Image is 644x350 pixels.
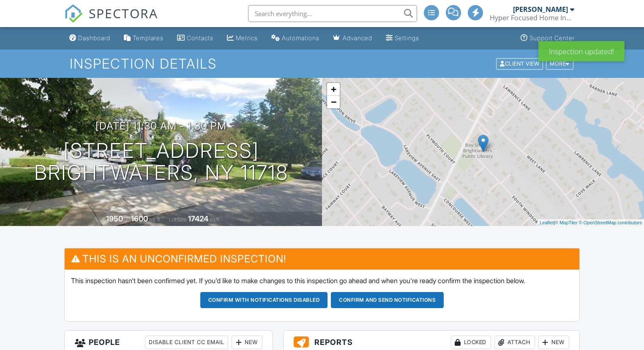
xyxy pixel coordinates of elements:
img: The Best Home Inspection Software - Spectora [64,4,83,23]
button: Confirm with notifications disabled [200,292,328,308]
div: Locked [451,336,491,349]
div: Attach [494,336,535,349]
div: Contacts [187,34,213,41]
a: Zoom out [327,96,340,108]
h1: [STREET_ADDRESS] Brightwaters, NY 11718 [34,140,288,185]
div: Dashboard [78,34,110,41]
span: Lot Size [169,216,187,223]
div: Inspection updated! [538,41,625,61]
div: Automations [282,34,319,41]
div: 1950 [106,214,123,223]
h3: This is an Unconfirmed Inspection! [65,248,579,269]
div: Hyper Focused Home Inspections [490,14,574,22]
div: 17424 [188,214,208,223]
div: Metrics [236,34,258,41]
a: © OpenStreetMap contributors [579,220,642,225]
a: Templates [120,30,167,46]
div: [PERSON_NAME] [513,5,568,14]
div: | [538,219,644,226]
a: Leaflet [540,220,554,225]
a: Client View [495,60,545,66]
span: sq.ft. [210,216,220,223]
div: More [546,58,573,69]
span: Built [96,216,105,223]
a: Zoom in [327,83,340,96]
a: Settings [382,30,423,46]
button: Confirm and send notifications [331,292,444,308]
a: Contacts [174,30,217,46]
a: Metrics [224,30,261,46]
div: Support Center [529,34,575,41]
a: Advanced [330,30,376,46]
a: © MapTiler [555,220,578,225]
p: This inspection hasn't been confirmed yet. If you'd like to make changes to this inspection go ah... [71,276,573,285]
div: 1600 [131,214,148,223]
div: Settings [395,34,419,41]
a: Dashboard [66,30,114,46]
div: New [232,336,262,349]
h1: Inspection Details [70,56,574,71]
h3: [DATE] 11:30 am - 1:30 pm [96,120,226,132]
div: New [538,336,569,349]
input: Search everything... [248,5,417,22]
span: sq. ft. [149,216,161,223]
div: Advanced [343,34,372,41]
div: Templates [133,34,164,41]
span: SPECTORA [89,4,158,22]
a: SPECTORA [64,11,158,29]
div: Disable Client CC Email [145,336,228,349]
a: Automations (Advanced) [268,30,323,46]
a: Support Center [517,30,578,46]
div: Client View [496,58,543,69]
